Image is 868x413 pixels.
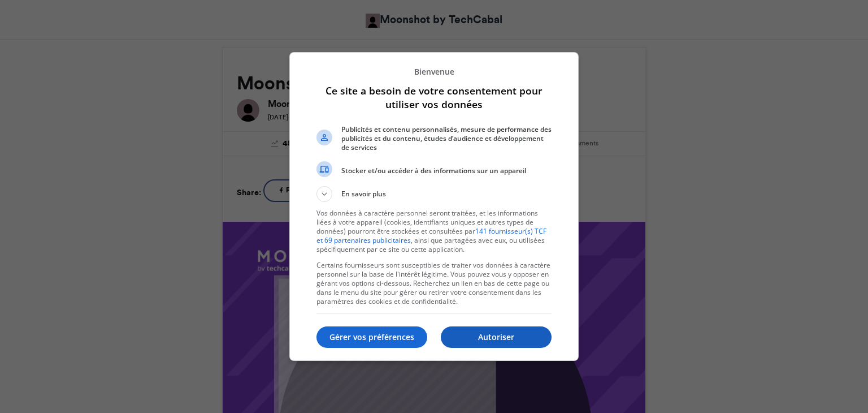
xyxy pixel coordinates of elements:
p: Certains fournisseurs sont susceptibles de traiter vos données à caractère personnel sur la base ... [316,261,552,306]
p: Autoriser [441,332,552,343]
div: Ce site a besoin de votre consentement pour utiliser vos données [289,52,579,361]
button: Gérer vos préférences [316,326,427,348]
span: Stocker et/ou accéder à des informations sur un appareil [341,166,552,175]
span: Publicités et contenu personnalisés, mesure de performance des publicités et du contenu, études d... [341,125,552,152]
p: Gérer vos préférences [316,332,427,343]
p: Bienvenue [316,66,552,77]
p: Vos données à caractère personnel seront traitées, et les informations liées à votre appareil (co... [316,209,552,254]
span: En savoir plus [341,189,386,202]
button: En savoir plus [316,186,552,202]
button: Autoriser [441,326,552,348]
a: 141 fournisseur(s) TCF et 69 partenaires publicitaires [316,226,546,245]
h1: Ce site a besoin de votre consentement pour utiliser vos données [316,84,552,111]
